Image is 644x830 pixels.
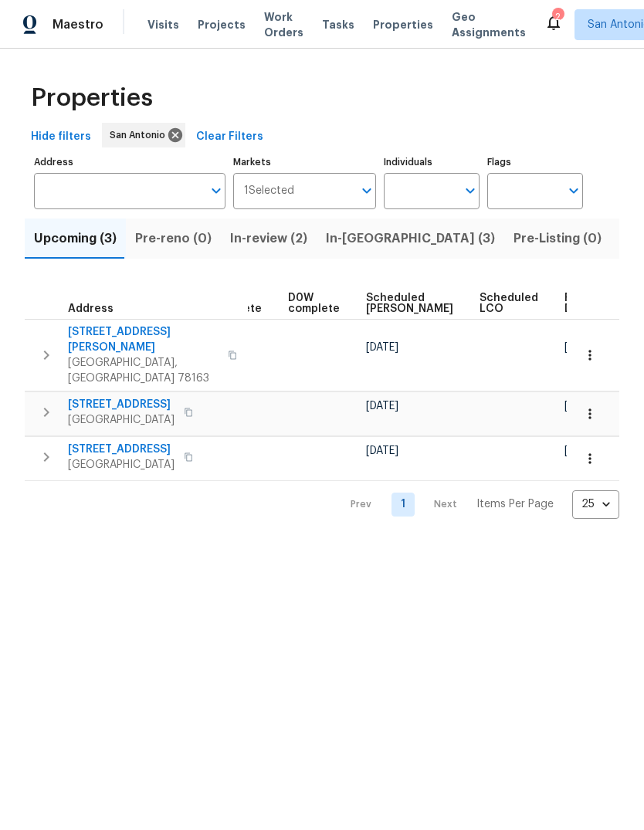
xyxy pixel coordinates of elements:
[68,457,175,473] span: [GEOGRAPHIC_DATA]
[68,303,114,314] span: Address
[68,397,175,412] span: [STREET_ADDRESS]
[110,127,171,143] span: San Antonio
[366,401,398,412] span: [DATE]
[552,9,563,25] div: 2
[198,17,246,32] span: Projects
[205,180,227,202] button: Open
[68,442,175,457] span: [STREET_ADDRESS]
[31,90,153,106] span: Properties
[230,228,307,249] span: In-review (2)
[366,342,398,353] span: [DATE]
[34,158,225,167] label: Address
[102,123,185,147] div: San Antonio
[366,445,398,456] span: [DATE]
[31,127,91,147] span: Hide filters
[480,293,538,314] span: Scheduled LCO
[322,19,354,30] span: Tasks
[373,17,433,32] span: Properties
[68,324,219,355] span: [STREET_ADDRESS][PERSON_NAME]
[25,123,97,151] button: Hide filters
[244,185,294,198] span: 1 Selected
[233,158,377,167] label: Markets
[564,293,598,314] span: Ready Date
[476,496,554,512] p: Items Per Page
[564,342,597,353] span: [DATE]
[68,355,219,386] span: [GEOGRAPHIC_DATA], [GEOGRAPHIC_DATA] 78163
[356,180,378,202] button: Open
[366,293,453,314] span: Scheduled [PERSON_NAME]
[326,228,495,249] span: In-[GEOGRAPHIC_DATA] (3)
[564,445,597,456] span: [DATE]
[514,228,602,249] span: Pre-Listing (0)
[487,158,583,167] label: Flags
[459,180,481,202] button: Open
[34,228,117,249] span: Upcoming (3)
[190,123,269,151] button: Clear Filters
[288,293,340,314] span: D0W complete
[53,17,103,32] span: Maestro
[68,412,175,428] span: [GEOGRAPHIC_DATA]
[572,484,619,524] div: 25
[196,127,263,147] span: Clear Filters
[264,9,303,40] span: Work Orders
[135,228,212,249] span: Pre-reno (0)
[563,180,585,202] button: Open
[452,9,526,40] span: Geo Assignments
[391,493,415,517] a: Goto page 1
[336,490,619,519] nav: Pagination Navigation
[564,401,597,412] span: [DATE]
[147,17,179,32] span: Visits
[384,158,480,167] label: Individuals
